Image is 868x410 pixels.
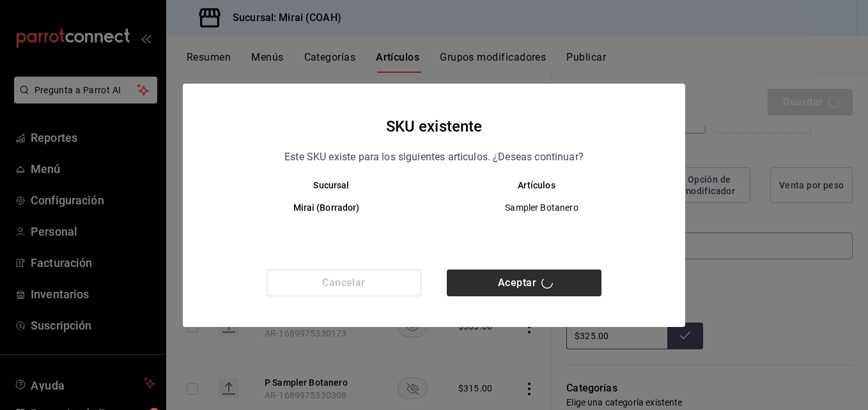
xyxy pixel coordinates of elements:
h4: SKU existente [386,114,483,139]
th: Artículos [434,180,660,190]
p: Este SKU existe para los siguientes articulos. ¿Deseas continuar? [284,149,584,165]
span: Sampler Botanero [445,201,639,214]
h6: Mirai (Borrador) [229,201,424,215]
th: Sucursal [208,180,434,190]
